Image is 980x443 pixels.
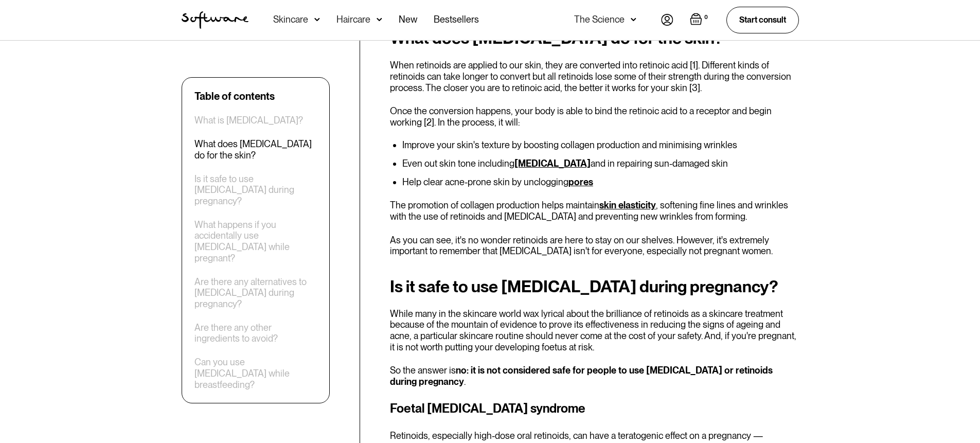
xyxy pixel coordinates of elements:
a: What does [MEDICAL_DATA] do for the skin? [194,138,317,161]
a: home [182,11,248,29]
strong: no: it is not considered safe for people to use [MEDICAL_DATA] or retinoids during pregnancy [390,365,773,387]
a: What is [MEDICAL_DATA]? [194,115,303,126]
div: Haircare [336,14,370,25]
h2: Is it safe to use [MEDICAL_DATA] during pregnancy? [390,277,799,296]
img: Software Logo [182,11,248,29]
div: Table of contents [194,90,275,102]
a: What happens if you accidentally use [MEDICAL_DATA] while pregnant? [194,219,317,263]
p: So the answer is . [390,365,799,387]
li: Even out skin tone including and in repairing sun-damaged skin [402,158,799,169]
p: While many in the skincare world wax lyrical about the brilliance of retinoids as a skincare trea... [390,308,799,352]
img: arrow down [377,14,382,25]
a: Are there any alternatives to [MEDICAL_DATA] during pregnancy? [194,276,317,310]
a: Is it safe to use [MEDICAL_DATA] during pregnancy? [194,173,317,207]
div: 0 [702,13,710,22]
a: Are there any other ingredients to avoid? [194,322,317,344]
a: Open empty cart [690,13,710,27]
a: Start consult [726,7,799,33]
img: arrow down [314,14,320,25]
div: The Science [574,14,625,25]
p: The promotion of collagen production helps maintain , softening fine lines and wrinkles with the ... [390,200,799,222]
p: Once the conversion happens, your body is able to bind the retinoic acid to a receptor and begin ... [390,105,799,128]
img: arrow down [631,14,636,25]
h2: What does [MEDICAL_DATA] do for the skin? [390,29,799,47]
a: pores [568,176,593,187]
a: Can you use [MEDICAL_DATA] while breastfeeding? [194,357,317,390]
div: Skincare [273,14,308,25]
h3: Foetal [MEDICAL_DATA] syndrome [390,399,799,418]
li: Help clear acne-prone skin by unclogging [402,177,799,187]
p: As you can see, it's no wonder retinoids are here to stay on our shelves. However, it's extremely... [390,235,799,257]
a: [MEDICAL_DATA] [514,158,591,169]
p: When retinoids are applied to our skin, they are converted into retinoic acid [1]. Different kind... [390,60,799,93]
li: Improve your skin's texture by boosting collagen production and minimising wrinkles [402,140,799,150]
a: skin elasticity [599,200,656,210]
